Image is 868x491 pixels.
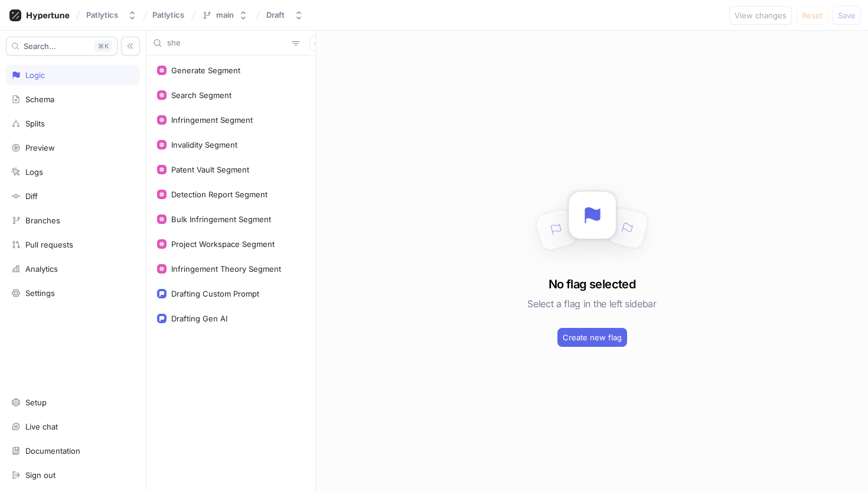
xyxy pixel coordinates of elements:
span: Create new flag [563,334,622,341]
div: Setup [25,398,47,407]
div: K [94,40,112,52]
div: Draft [266,10,285,20]
div: Invalidity Segment [171,140,237,149]
div: Search Segment [171,90,231,100]
div: Schema [25,95,54,104]
button: Create new flag [557,328,627,347]
span: Patlytics [152,11,184,19]
h5: Select a flag in the left sidebar [527,293,656,314]
div: Infringement Theory Segment [171,264,281,274]
button: Save [833,6,861,25]
div: Project Workspace Segment [171,239,275,249]
div: Patent Vault Segment [171,165,249,174]
div: Analytics [25,264,58,274]
span: View changes [735,12,787,19]
div: Settings [25,288,55,298]
button: View changes [729,6,792,25]
button: Draft [262,5,308,25]
div: Generate Segment [171,66,240,75]
button: main [197,5,253,25]
button: Search...K [6,37,118,56]
div: main [216,10,234,20]
div: Branches [25,216,60,225]
div: Diff [25,191,38,201]
div: Preview [25,143,55,152]
div: Documentation [25,446,80,456]
a: Documentation [6,441,140,461]
span: Save [838,12,856,19]
h3: No flag selected [549,275,635,293]
div: Infringement Segment [171,115,253,125]
div: Sign out [25,470,56,480]
button: Patlytics [81,5,142,25]
div: Live chat [25,422,58,431]
div: Detection Report Segment [171,190,267,199]
span: Search... [24,43,56,50]
button: Reset [797,6,828,25]
input: Search... [167,37,287,49]
div: Logs [25,167,43,177]
span: Reset [802,12,823,19]
div: Pull requests [25,240,73,249]
div: Drafting Custom Prompt [171,289,259,298]
div: Drafting Gen AI [171,314,227,323]
div: Patlytics [86,10,118,20]
div: Logic [25,70,45,80]
div: Splits [25,119,45,128]
div: Bulk Infringement Segment [171,214,271,224]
